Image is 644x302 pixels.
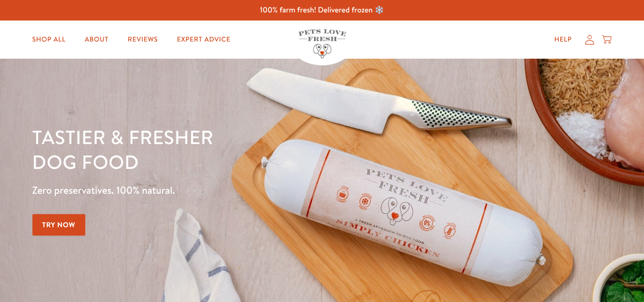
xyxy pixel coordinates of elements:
a: About [77,30,116,49]
p: Zero preservatives. 100% natural. [32,182,419,199]
img: Pets Love Fresh [298,29,346,58]
a: Shop All [25,30,73,49]
a: Try Now [32,214,86,236]
a: Expert Advice [169,30,238,49]
h1: Tastier & fresher dog food [32,125,419,174]
a: Help [547,30,580,49]
a: Reviews [120,30,165,49]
